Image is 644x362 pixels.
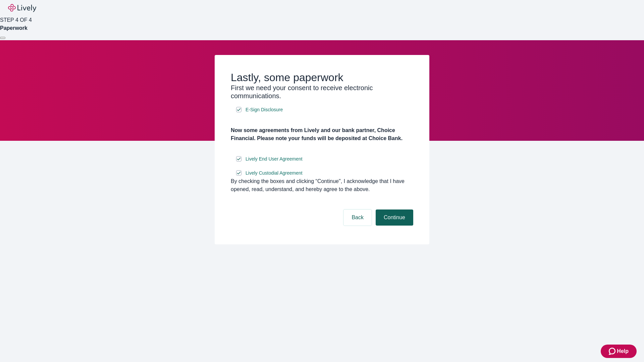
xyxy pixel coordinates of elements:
a: e-sign disclosure document [244,155,304,163]
button: Continue [376,209,413,226]
span: E-Sign Disclosure [246,106,283,113]
span: Help [617,347,629,355]
div: By checking the boxes and clicking “Continue", I acknowledge that I have opened, read, understand... [231,177,413,193]
button: Zendesk support iconHelp [601,345,637,358]
span: Lively End User Agreement [246,156,303,163]
img: Lively [8,4,36,12]
h2: Lastly, some paperwork [231,71,413,84]
span: Lively Custodial Agreement [246,170,303,177]
h3: First we need your consent to receive electronic communications. [231,84,413,100]
h4: Now some agreements from Lively and our bank partner, Choice Financial. Please note your funds wi... [231,126,413,142]
a: e-sign disclosure document [244,169,304,177]
svg: Zendesk support icon [609,347,617,355]
button: Back [343,209,372,226]
a: e-sign disclosure document [244,106,284,114]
